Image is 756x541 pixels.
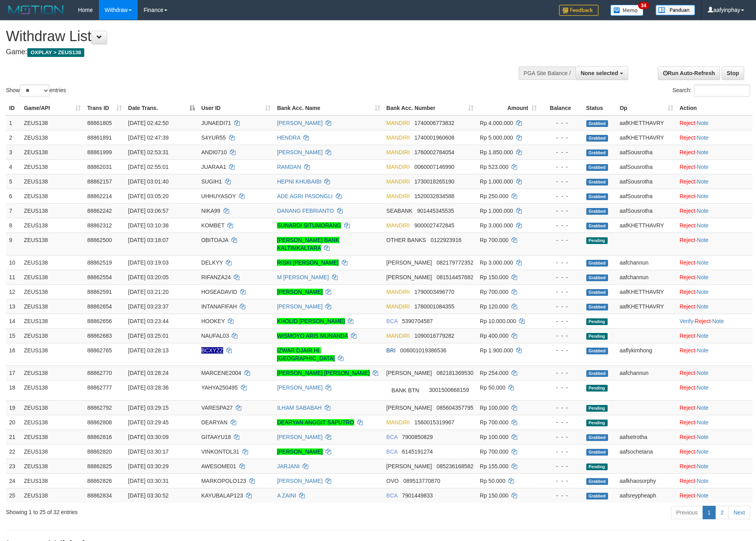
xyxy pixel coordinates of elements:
[21,255,84,270] td: ZEUS138
[387,289,410,295] span: MANDIRI
[87,274,112,280] span: 88862554
[21,174,84,189] td: ZEUS138
[414,193,454,199] span: Copy 1520032834588 to clipboard
[697,193,709,199] a: Note
[201,289,237,295] span: HOSEADAVID
[277,492,296,499] a: A ZAINI
[658,66,720,80] a: Run Auto-Refresh
[676,255,752,270] td: ·
[277,405,322,411] a: ILHAM SABABAH
[697,463,709,469] a: Note
[277,120,322,126] a: [PERSON_NAME]
[676,145,752,159] td: ·
[477,101,540,115] th: Amount: activate to sort column ascending
[6,130,21,145] td: 2
[586,164,608,171] span: Grabbed
[277,178,321,185] a: HEPNI KHUBAIBI
[128,274,169,280] span: [DATE] 03:20:05
[616,115,676,131] td: aafKHETTHAVRY
[697,333,709,339] a: Note
[277,434,322,440] a: [PERSON_NAME]
[414,149,454,155] span: Copy 1760002784054 to clipboard
[87,222,112,229] span: 88862312
[616,145,676,159] td: aafSousrotha
[616,284,676,299] td: aafKHETTHAVRY
[656,5,695,15] img: panduan.png
[543,192,580,200] div: - - -
[697,164,709,170] a: Note
[87,178,112,185] span: 88862157
[480,303,508,310] span: Rp 120.000
[543,332,580,340] div: - - -
[676,203,752,218] td: ·
[480,134,513,141] span: Rp 5.000.000
[581,70,618,76] span: None selected
[128,318,169,324] span: [DATE] 03:23:44
[680,149,695,155] a: Reject
[87,289,112,295] span: 88862591
[680,370,695,376] a: Reject
[543,119,580,127] div: - - -
[480,347,513,354] span: Rp 1.900.000
[480,120,513,126] span: Rp 4.000.000
[680,347,695,354] a: Reject
[680,463,695,469] a: Reject
[277,208,334,214] a: DANANG FEBRIANTO
[680,289,695,295] a: Reject
[128,134,169,141] span: [DATE] 02:47:39
[387,208,413,214] span: SEABANK
[616,255,676,270] td: aafchannun
[697,178,709,185] a: Note
[201,274,231,280] span: RIFANZA24
[6,174,21,189] td: 5
[277,193,333,199] a: ADE AGRI PASONGLI
[201,149,227,155] span: ANDI0710
[583,101,617,115] th: Status
[387,164,410,170] span: MANDIRI
[676,115,752,131] td: ·
[87,120,112,126] span: 88861805
[680,318,693,324] a: Verify
[586,348,608,354] span: Grabbed
[6,28,496,44] h1: Withdraw List
[610,5,644,16] img: Button%20Memo.svg
[21,343,84,365] td: ZEUS138
[680,208,695,214] a: Reject
[84,101,125,115] th: Trans ID: activate to sort column ascending
[201,303,237,310] span: INTANAFIFAH
[21,233,84,255] td: ZEUS138
[680,222,695,229] a: Reject
[6,218,21,233] td: 8
[697,492,709,499] a: Note
[616,174,676,189] td: aafSousrotha
[87,303,112,310] span: 88862654
[21,218,84,233] td: ZEUS138
[543,148,580,156] div: - - -
[697,478,709,484] a: Note
[676,233,752,255] td: ·
[387,222,410,229] span: MANDIRI
[586,223,608,229] span: Grabbed
[697,405,709,411] a: Note
[6,255,21,270] td: 10
[586,289,608,296] span: Grabbed
[128,164,169,170] span: [DATE] 02:55:01
[277,463,299,469] a: JARJANI
[480,178,513,185] span: Rp 1.000.000
[680,419,695,426] a: Reject
[277,237,339,251] a: [PERSON_NAME] BANK KALTIMKALTARA
[6,159,21,174] td: 4
[616,130,676,145] td: aafKHETTHAVRY
[87,208,112,214] span: 88862242
[87,193,112,199] span: 88862214
[616,299,676,314] td: aafKHETTHAVRY
[543,178,580,185] div: - - -
[6,314,21,328] td: 14
[277,419,354,426] a: DEARYAN ANGGIT SAPUTRO
[6,115,21,131] td: 1
[728,506,750,519] a: Next
[387,333,410,339] span: MANDIRI
[414,120,454,126] span: Copy 1740006773832 to clipboard
[128,178,169,185] span: [DATE] 03:01:40
[680,164,695,170] a: Reject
